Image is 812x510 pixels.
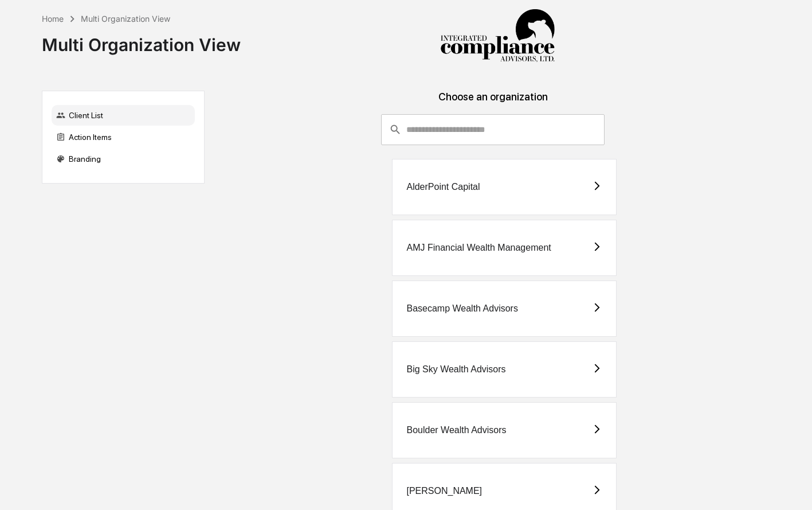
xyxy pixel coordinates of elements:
div: AlderPoint Capital [406,182,480,192]
div: consultant-dashboard__filter-organizations-search-bar [381,114,605,145]
div: Choose an organization [214,91,772,114]
div: Basecamp Wealth Advisors [406,303,517,314]
div: Multi Organization View [81,14,170,24]
div: Branding [52,149,195,169]
div: Big Sky Wealth Advisors [406,364,505,375]
div: Multi Organization View [42,25,241,55]
div: Boulder Wealth Advisors [406,425,506,435]
div: Action Items [52,127,195,147]
img: Integrated Compliance Advisors [440,9,555,63]
div: AMJ Financial Wealth Management [406,243,551,253]
div: [PERSON_NAME] [406,486,482,496]
div: Home [42,14,64,24]
div: Client List [52,105,195,126]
